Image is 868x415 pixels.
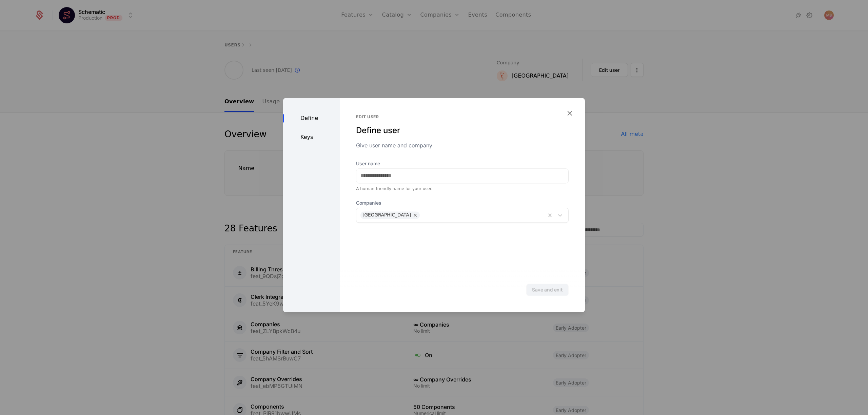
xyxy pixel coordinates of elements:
[356,160,569,167] label: User name
[283,133,340,141] div: Keys
[411,211,420,219] div: Remove Florence
[356,186,569,191] div: A human-friendly name for your user.
[356,141,569,149] div: Give user name and company
[362,211,411,219] div: [GEOGRAPHIC_DATA]
[283,114,340,122] div: Define
[356,125,569,136] div: Define user
[356,114,569,120] div: Edit user
[356,200,569,206] span: Companies
[526,284,569,296] button: Save and exit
